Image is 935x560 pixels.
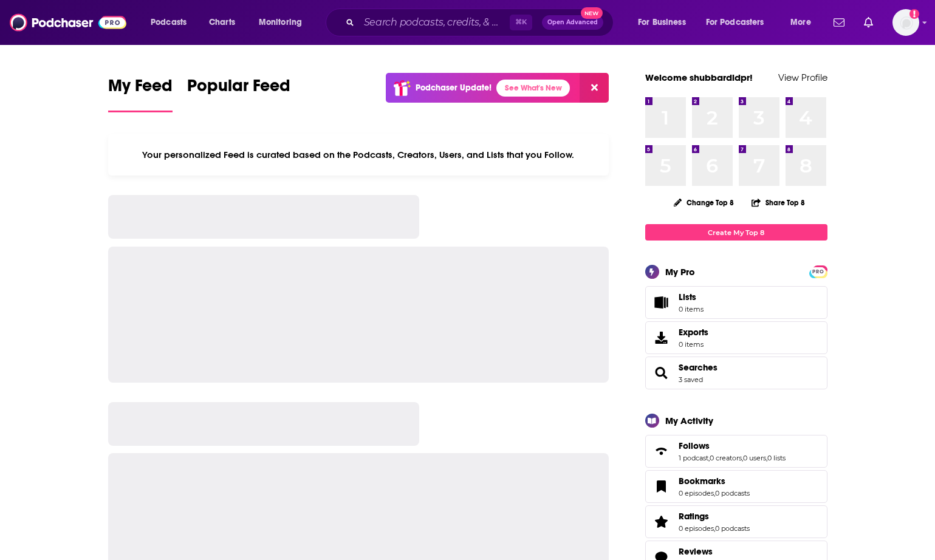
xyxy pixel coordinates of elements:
button: open menu [142,13,202,32]
a: View Profile [778,72,827,83]
a: Bookmarks [649,478,674,495]
span: 0 items [679,305,704,313]
span: , [714,489,715,497]
span: Follows [679,440,710,451]
a: 0 podcasts [715,524,750,533]
div: My Activity [665,415,713,426]
div: My Pro [665,266,695,278]
img: Podchaser - Follow, Share and Rate Podcasts [10,11,126,34]
a: Welcome shubbardidpr! [645,72,753,83]
a: PRO [811,267,826,276]
span: Popular Feed [187,75,290,103]
a: Searches [679,362,718,373]
span: Bookmarks [645,470,827,503]
span: Podcasts [151,14,187,31]
a: Popular Feed [187,75,290,112]
div: Search podcasts, credits, & more... [337,9,625,36]
button: open menu [629,13,701,32]
svg: Add a profile image [909,9,919,19]
button: Share Top 8 [751,191,806,214]
span: Bookmarks [679,476,725,487]
img: User Profile [892,9,919,36]
span: ⌘ K [510,15,532,30]
span: 0 items [679,340,708,349]
span: Follows [645,435,827,468]
span: Lists [679,292,696,302]
span: Searches [645,357,827,389]
a: 1 podcast [679,454,708,462]
span: Reviews [679,546,713,557]
a: Follows [649,443,674,460]
span: Exports [679,327,708,338]
span: Monitoring [259,14,302,31]
span: , [766,454,767,462]
div: Your personalized Feed is curated based on the Podcasts, Creators, Users, and Lists that you Follow. [108,134,609,176]
button: open menu [782,13,826,32]
a: Ratings [679,511,750,522]
a: Reviews [679,546,750,557]
a: Searches [649,364,674,381]
a: Follows [679,440,786,451]
span: Lists [679,292,704,302]
span: Charts [209,14,235,31]
a: 0 episodes [679,489,714,497]
a: 3 saved [679,375,703,384]
span: Ratings [679,511,709,522]
a: 0 episodes [679,524,714,533]
a: 0 podcasts [715,489,750,497]
span: New [581,7,603,19]
button: open menu [250,13,318,32]
p: Podchaser Update! [416,83,491,93]
a: 0 users [743,454,766,462]
a: My Feed [108,75,173,112]
a: Show notifications dropdown [829,12,849,33]
a: Create My Top 8 [645,224,827,241]
a: Ratings [649,513,674,530]
span: Open Advanced [547,19,598,26]
a: 0 creators [710,454,742,462]
span: , [742,454,743,462]
button: Open AdvancedNew [542,15,603,30]
span: Logged in as shubbardidpr [892,9,919,36]
a: Charts [201,13,242,32]
span: Exports [649,329,674,346]
button: open menu [698,13,782,32]
span: More [790,14,811,31]
a: 0 lists [767,454,786,462]
button: Change Top 8 [666,195,742,210]
a: See What's New [496,80,570,97]
a: Bookmarks [679,476,750,487]
button: Show profile menu [892,9,919,36]
span: Ratings [645,505,827,538]
span: , [708,454,710,462]
span: My Feed [108,75,173,103]
span: Lists [649,294,674,311]
span: PRO [811,267,826,276]
span: , [714,524,715,533]
input: Search podcasts, credits, & more... [359,13,510,32]
span: For Podcasters [706,14,764,31]
a: Exports [645,321,827,354]
a: Show notifications dropdown [859,12,878,33]
span: For Business [638,14,686,31]
a: Lists [645,286,827,319]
